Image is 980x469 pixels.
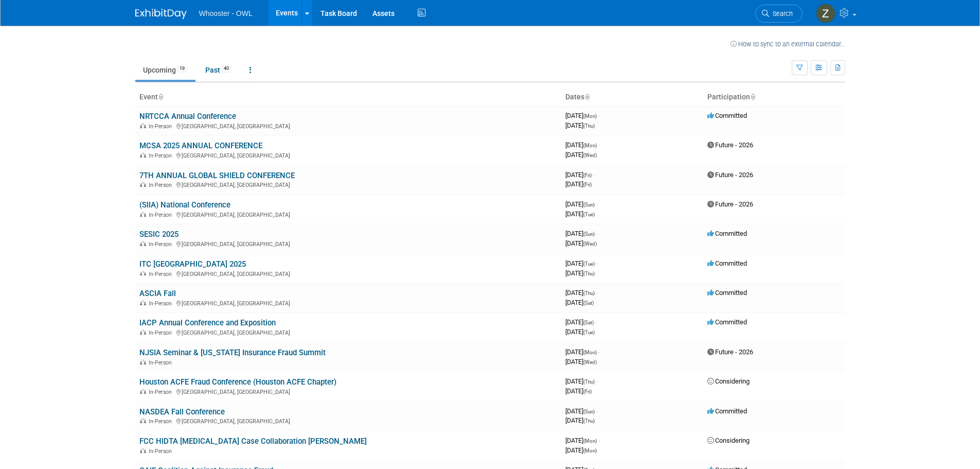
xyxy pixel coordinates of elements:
[565,230,598,237] span: [DATE]
[139,299,557,307] div: [GEOGRAPHIC_DATA], [GEOGRAPHIC_DATA]
[598,348,600,356] span: -
[139,151,557,159] div: [GEOGRAPHIC_DATA], [GEOGRAPHIC_DATA]
[139,210,557,218] div: [GEOGRAPHIC_DATA], [GEOGRAPHIC_DATA]
[135,89,561,106] th: Event
[561,89,703,106] th: Dates
[707,112,747,119] span: Committed
[149,152,175,159] span: In-Person
[158,93,163,101] a: Sort by Event Name
[565,299,594,306] span: [DATE]
[583,320,594,325] span: (Sat)
[565,210,595,218] span: [DATE]
[149,359,175,366] span: In-Person
[707,259,747,267] span: Committed
[598,437,600,444] span: -
[565,200,598,208] span: [DATE]
[583,379,595,385] span: (Thu)
[583,241,597,247] span: (Wed)
[583,359,597,365] span: (Wed)
[583,300,594,306] span: (Sat)
[816,4,835,23] img: Zae Arroyo-May
[149,123,175,130] span: In-Person
[176,65,188,73] span: 19
[596,230,598,237] span: -
[583,261,595,267] span: (Tue)
[583,271,595,276] span: (Thu)
[707,318,747,326] span: Committed
[149,329,175,336] span: In-Person
[565,407,598,415] span: [DATE]
[596,289,598,297] span: -
[596,407,598,415] span: -
[139,269,557,277] div: [GEOGRAPHIC_DATA], [GEOGRAPHIC_DATA]
[707,230,747,237] span: Committed
[149,300,175,307] span: In-Person
[583,329,595,335] span: (Tue)
[565,269,595,277] span: [DATE]
[139,328,557,336] div: [GEOGRAPHIC_DATA], [GEOGRAPHIC_DATA]
[755,5,803,23] a: Search
[139,200,230,210] a: (SIIA) National Conference
[565,289,598,297] span: [DATE]
[730,40,845,48] a: How to sync to an external calendar...
[140,152,146,158] img: In-Person Event
[565,141,600,149] span: [DATE]
[565,348,600,356] span: [DATE]
[703,89,845,106] th: Participation
[583,409,595,414] span: (Sun)
[583,350,597,355] span: (Mon)
[565,151,597,159] span: [DATE]
[149,241,175,248] span: In-Person
[707,377,750,385] span: Considering
[139,121,557,130] div: [GEOGRAPHIC_DATA], [GEOGRAPHIC_DATA]
[583,389,592,394] span: (Fri)
[149,271,175,277] span: In-Person
[583,143,597,148] span: (Mon)
[565,112,600,119] span: [DATE]
[583,290,595,296] span: (Thu)
[140,212,146,217] img: In-Person Event
[565,377,598,385] span: [DATE]
[565,180,592,188] span: [DATE]
[565,387,592,395] span: [DATE]
[139,239,557,248] div: [GEOGRAPHIC_DATA], [GEOGRAPHIC_DATA]
[199,9,253,18] span: Whooster - OWL
[139,112,236,121] a: NRTCCA Annual Conference
[149,418,175,425] span: In-Person
[139,416,557,425] div: [GEOGRAPHIC_DATA], [GEOGRAPHIC_DATA]
[583,202,595,207] span: (Sun)
[198,60,240,80] a: Past40
[221,65,232,73] span: 40
[140,182,146,187] img: In-Person Event
[140,418,146,423] img: In-Person Event
[139,171,295,180] a: 7TH ANNUAL GLOBAL SHIELD CONFERENCE
[583,231,595,237] span: (Sun)
[140,123,146,128] img: In-Person Event
[149,182,175,188] span: In-Person
[565,239,597,247] span: [DATE]
[140,241,146,246] img: In-Person Event
[139,289,176,298] a: ASCIA Fall
[583,172,592,178] span: (Fri)
[135,60,195,80] a: Upcoming19
[596,259,598,267] span: -
[139,318,276,327] a: IACP Annual Conference and Exposition
[565,259,598,267] span: [DATE]
[707,437,750,444] span: Considering
[149,212,175,218] span: In-Person
[565,171,595,179] span: [DATE]
[140,448,146,453] img: In-Person Event
[707,348,753,356] span: Future - 2026
[140,300,146,305] img: In-Person Event
[565,328,595,336] span: [DATE]
[596,377,598,385] span: -
[583,113,597,119] span: (Mon)
[707,407,747,415] span: Committed
[583,418,595,424] span: (Thu)
[139,377,336,387] a: Houston ACFE Fraud Conference (Houston ACFE Chapter)
[140,329,146,335] img: In-Person Event
[140,271,146,276] img: In-Person Event
[139,141,262,150] a: MCSA 2025 ANNUAL CONFERENCE
[139,387,557,395] div: [GEOGRAPHIC_DATA], [GEOGRAPHIC_DATA]
[707,171,753,179] span: Future - 2026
